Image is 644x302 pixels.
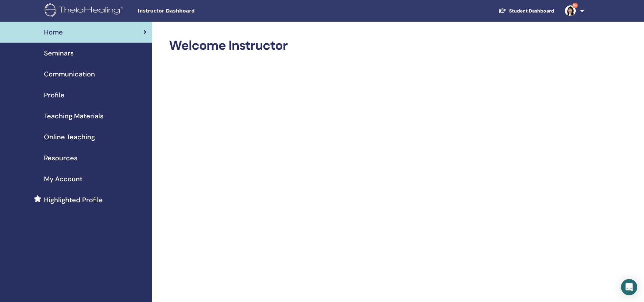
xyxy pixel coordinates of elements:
[493,5,559,17] a: Student Dashboard
[138,7,239,15] span: Instructor Dashboard
[565,5,576,16] img: default.jpg
[44,48,74,58] span: Seminars
[498,8,506,14] img: graduation-cap-white.svg
[44,132,95,142] span: Online Teaching
[621,279,637,295] div: Open Intercom Messenger
[45,3,125,19] img: logo.png
[44,153,77,163] span: Resources
[169,38,574,53] h2: Welcome Instructor
[44,69,95,79] span: Communication
[44,90,65,100] span: Profile
[44,111,103,121] span: Teaching Materials
[44,195,103,205] span: Highlighted Profile
[572,3,578,8] span: 9+
[44,174,82,184] span: My Account
[44,27,63,37] span: Home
